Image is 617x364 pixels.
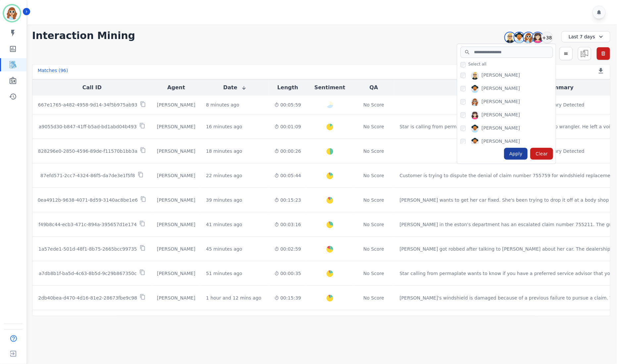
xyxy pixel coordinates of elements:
[482,138,520,146] div: [PERSON_NAME]
[206,221,242,228] div: 41 minutes ago
[167,84,185,92] button: Agent
[363,246,384,252] div: No Score
[542,32,553,43] div: +38
[38,295,137,301] p: 2db40bea-d470-4d16-81e2-28673fbe9c98
[274,295,301,301] div: 00:15:39
[157,123,195,130] div: [PERSON_NAME]
[206,148,242,154] div: 18 minutes ago
[274,197,301,203] div: 00:15:23
[274,246,301,252] div: 00:02:59
[482,125,520,133] div: [PERSON_NAME]
[363,101,384,108] div: No Score
[274,221,301,228] div: 00:03:16
[157,197,195,203] div: [PERSON_NAME]
[38,101,137,108] p: 667e1765-a482-4958-9d14-34f5b975ab93
[482,111,520,119] div: [PERSON_NAME]
[223,84,247,92] button: Date
[39,123,137,130] p: a9055d30-b847-41ff-b5ad-bd1abd04b493
[363,221,384,228] div: No Score
[206,246,242,252] div: 45 minutes ago
[314,84,345,92] button: Sentiment
[38,148,137,154] p: 828296e0-2850-4596-89de-f11570b1bb3a
[82,84,102,92] button: Call ID
[482,85,520,93] div: [PERSON_NAME]
[157,246,195,252] div: [PERSON_NAME]
[363,295,384,301] div: No Score
[157,148,195,154] div: [PERSON_NAME]
[157,270,195,277] div: [PERSON_NAME]
[39,221,137,228] p: f49b8c44-ecb3-471c-894a-395657d1e174
[40,172,135,179] p: 87efd571-2cc7-4324-86f5-da7de3e1f5f8
[206,172,242,179] div: 22 minutes ago
[277,84,298,92] button: Length
[504,148,528,160] div: Apply
[274,172,301,179] div: 00:05:44
[157,295,195,301] div: [PERSON_NAME]
[38,197,138,203] p: 0ea4912b-9638-4071-8d59-3140ac8be1e6
[274,123,301,130] div: 00:01:09
[4,5,20,21] img: Bordered avatar
[206,270,242,277] div: 51 minutes ago
[363,148,384,154] div: No Score
[39,270,137,277] p: a7db8b1f-ba5d-4c63-8b5d-9c29b867350c
[482,72,520,80] div: [PERSON_NAME]
[206,101,239,108] div: 8 minutes ago
[157,221,195,228] div: [PERSON_NAME]
[32,30,135,42] h1: Interaction Mining
[363,197,384,203] div: No Score
[363,123,384,130] div: No Score
[206,295,261,301] div: 1 hour and 12 mins ago
[274,101,301,108] div: 00:05:59
[206,123,242,130] div: 16 minutes ago
[482,98,520,106] div: [PERSON_NAME]
[363,172,384,179] div: No Score
[274,270,301,277] div: 00:00:35
[206,197,242,203] div: 39 minutes ago
[530,148,553,160] div: Clear
[157,101,195,108] div: [PERSON_NAME]
[468,61,487,67] span: Select all
[369,84,378,92] button: QA
[157,172,195,179] div: [PERSON_NAME]
[38,67,68,76] div: Matches ( 96 )
[274,148,301,154] div: 00:00:26
[363,270,384,277] div: No Score
[38,246,137,252] p: 1a57ede1-501d-48f1-8b75-2665bcc99735
[561,31,610,42] div: Last 7 days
